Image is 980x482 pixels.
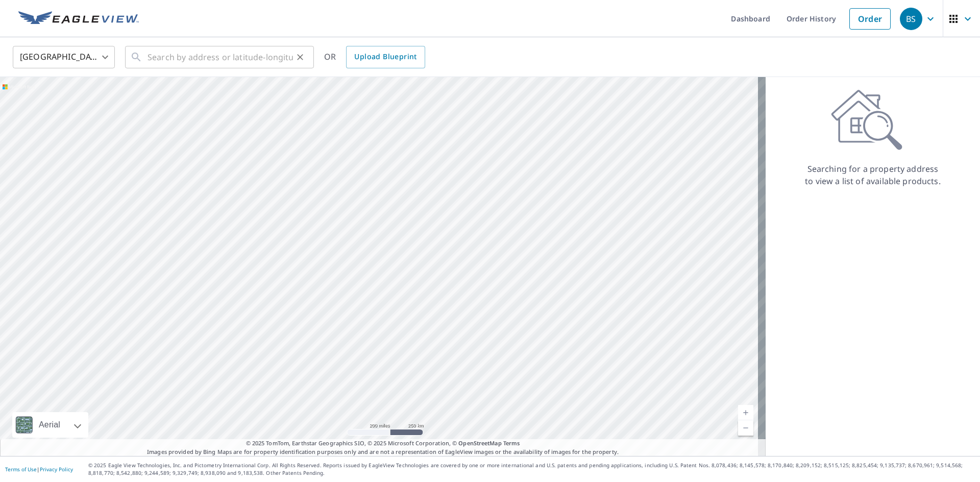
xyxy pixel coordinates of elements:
a: Upload Blueprint [346,46,425,68]
a: Privacy Policy [40,466,73,473]
img: EV Logo [18,11,139,27]
a: Order [849,8,891,30]
input: Search by address or latitude-longitude [148,43,293,71]
div: Aerial [36,412,63,438]
div: [GEOGRAPHIC_DATA] [13,43,115,71]
a: Terms [503,439,520,447]
p: Searching for a property address to view a list of available products. [804,163,941,187]
div: BS [900,8,922,30]
div: Aerial [12,412,88,438]
p: | [5,466,73,472]
div: OR [324,46,425,68]
button: Clear [293,50,307,64]
a: Current Level 5, Zoom In [738,405,753,420]
span: Upload Blueprint [354,50,416,63]
p: © 2025 Eagle View Technologies, Inc. and Pictometry International Corp. All Rights Reserved. Repo... [88,462,975,477]
a: OpenStreetMap [458,439,501,447]
span: © 2025 TomTom, Earthstar Geographics SIO, © 2025 Microsoft Corporation, © [246,439,520,448]
a: Terms of Use [5,466,37,473]
a: Current Level 5, Zoom Out [738,420,753,436]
